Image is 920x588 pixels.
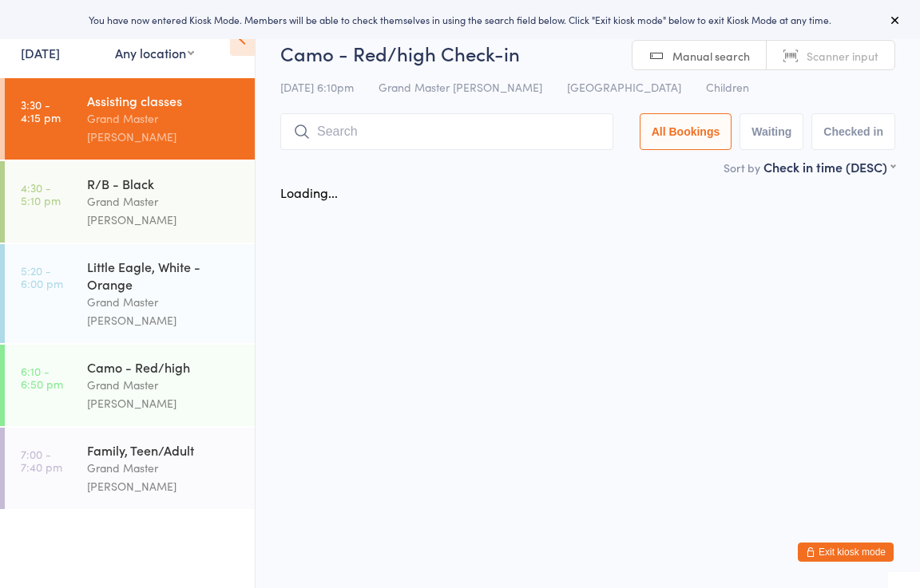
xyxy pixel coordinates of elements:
div: Grand Master [PERSON_NAME] [87,109,241,146]
a: 6:10 -6:50 pmCamo - Red/highGrand Master [PERSON_NAME] [5,345,255,426]
span: [DATE] 6:10pm [280,79,354,95]
a: 4:30 -5:10 pmR/B - BlackGrand Master [PERSON_NAME] [5,161,255,243]
span: [GEOGRAPHIC_DATA] [567,79,681,95]
time: 4:30 - 5:10 pm [21,181,61,207]
time: 7:00 - 7:40 pm [21,448,62,473]
div: Loading... [280,184,338,201]
div: Camo - Red/high [87,358,241,376]
a: 7:00 -7:40 pmFamily, Teen/AdultGrand Master [PERSON_NAME] [5,428,255,509]
div: Grand Master [PERSON_NAME] [87,192,241,229]
button: Checked in [811,113,895,150]
a: 5:20 -6:00 pmLittle Eagle, White - OrangeGrand Master [PERSON_NAME] [5,244,255,343]
button: Waiting [740,113,803,150]
h2: Camo - Red/high Check-in [280,40,895,66]
span: Scanner input [807,48,878,64]
div: Little Eagle, White - Orange [87,258,241,293]
span: Manual search [672,48,750,64]
div: Assisting classes [87,92,241,109]
a: [DATE] [21,44,60,61]
time: 6:10 - 6:50 pm [21,365,63,390]
div: Check in time (DESC) [763,158,895,176]
div: R/B - Black [87,175,241,192]
span: Grand Master [PERSON_NAME] [379,79,542,95]
span: Children [706,79,749,95]
button: All Bookings [640,113,732,150]
div: Grand Master [PERSON_NAME] [87,459,241,495]
time: 5:20 - 6:00 pm [21,264,63,290]
time: 3:30 - 4:15 pm [21,98,61,124]
div: Family, Teen/Adult [87,441,241,459]
div: Grand Master [PERSON_NAME] [87,293,241,330]
button: Exit kiosk mode [798,543,894,562]
input: Search [280,113,613,150]
div: You have now entered Kiosk Mode. Members will be able to check themselves in using the search fie... [26,13,894,26]
label: Sort by [724,160,760,176]
a: 3:30 -4:15 pmAssisting classesGrand Master [PERSON_NAME] [5,78,255,160]
div: Grand Master [PERSON_NAME] [87,376,241,412]
div: Any location [115,44,194,61]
